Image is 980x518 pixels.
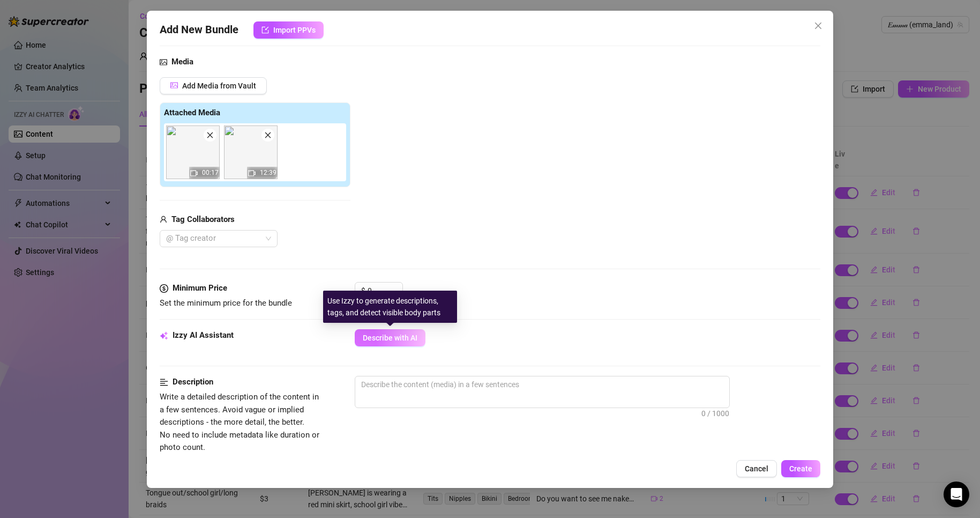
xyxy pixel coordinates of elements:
[182,82,256,90] span: Add Media from Vault
[170,82,178,89] span: picture
[206,131,214,139] span: close
[190,169,198,177] span: video-camera
[248,169,256,177] span: video-camera
[355,329,425,346] button: Describe with AI
[160,213,167,226] span: user
[173,330,234,340] strong: Izzy AI Assistant
[253,21,324,39] button: Import PPVs
[261,26,269,34] span: import
[160,56,167,69] span: picture
[166,125,220,179] div: 00:17
[323,291,457,323] div: Use Izzy to generate descriptions, tags, and detect visible body parts
[164,108,220,117] strong: Attached Media
[171,57,193,66] strong: Media
[160,376,168,389] span: align-left
[789,464,812,473] span: Create
[160,392,319,452] span: Write a detailed description of the content in a few sentences. Avoid vague or implied descriptio...
[160,21,238,39] span: Add New Bundle
[224,125,278,179] div: 12:39
[273,26,316,34] span: Import PPVs
[260,169,276,176] span: 12:39
[173,377,213,387] strong: Description
[160,282,168,295] span: dollar
[224,125,278,179] img: media
[171,214,235,224] strong: Tag Collaborators
[781,460,820,477] button: Create
[944,482,969,507] div: Open Intercom Messenger
[166,125,220,179] img: media
[810,17,827,34] button: Close
[160,298,292,308] span: Set the minimum price for the bundle
[745,464,768,473] span: Cancel
[363,334,417,342] span: Describe with AI
[814,21,822,30] span: close
[202,169,219,176] span: 00:17
[810,21,827,30] span: Close
[264,131,272,139] span: close
[160,77,267,94] button: Add Media from Vault
[173,283,227,293] strong: Minimum Price
[736,460,777,477] button: Cancel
